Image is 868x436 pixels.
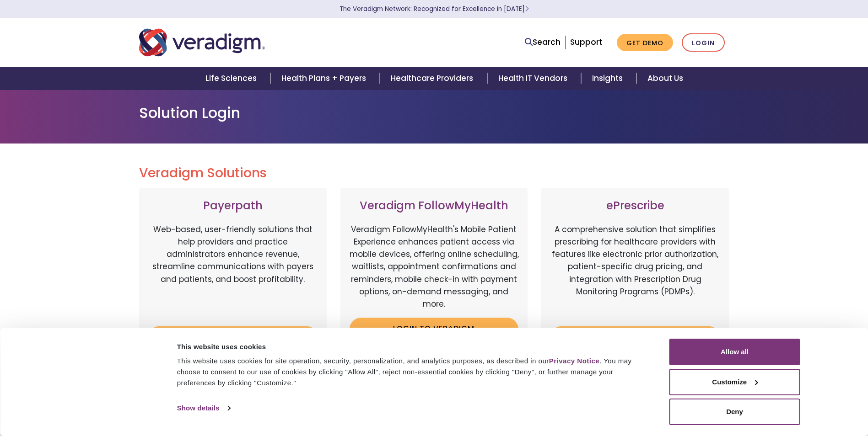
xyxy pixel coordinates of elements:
h3: Payerpath [148,199,318,213]
a: Login [682,33,725,52]
h3: Veradigm FollowMyHealth [350,199,519,213]
div: This website uses cookies [177,341,649,352]
a: Support [570,37,602,48]
h3: ePrescribe [550,199,720,213]
a: Login to ePrescribe [550,326,720,347]
a: Get Demo [617,34,673,52]
button: Deny [669,399,800,425]
a: Health Plans + Payers [270,67,380,90]
img: Veradigm logo [139,27,265,58]
a: Life Sciences [194,67,270,90]
span: Learn More [525,5,529,13]
div: This website uses cookies for site operation, security, personalization, and analytics purposes, ... [177,356,649,388]
p: Web-based, user-friendly solutions that help providers and practice administrators enhance revenu... [148,223,318,319]
a: Healthcare Providers [380,67,487,90]
a: Health IT Vendors [487,67,581,90]
h2: Veradigm Solutions [139,165,729,181]
a: Show details [177,401,230,415]
a: Search [525,36,561,48]
a: Privacy Notice [549,357,599,365]
p: A comprehensive solution that simplifies prescribing for healthcare providers with features like ... [550,223,720,319]
a: Login to Veradigm FollowMyHealth [350,318,519,347]
button: Allow all [669,339,800,365]
p: Veradigm FollowMyHealth's Mobile Patient Experience enhances patient access via mobile devices, o... [350,223,519,310]
h1: Solution Login [139,104,729,122]
a: Insights [581,67,636,90]
a: Login to Payerpath [148,326,318,347]
button: Customize [669,369,800,395]
a: About Us [636,67,694,90]
a: The Veradigm Network: Recognized for Excellence in [DATE]Learn More [340,5,529,13]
